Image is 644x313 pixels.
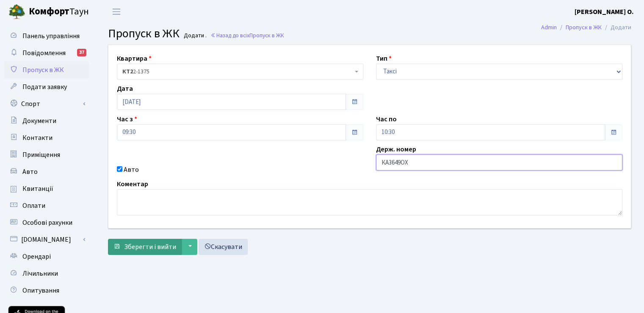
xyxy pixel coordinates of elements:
b: КТ2 [122,67,133,76]
a: Admin [541,23,557,32]
a: Контакти [4,129,89,146]
label: Тип [376,53,392,64]
a: Лічильники [4,265,89,282]
span: Таун [29,5,89,19]
a: Панель управління [4,28,89,45]
a: Повідомлення37 [4,45,89,61]
span: Орендарі [22,252,51,261]
button: Зберегти і вийти [108,239,182,255]
a: Квитанції [4,180,89,197]
a: Орендарі [4,248,89,265]
label: Авто [124,165,139,175]
label: Дата [117,84,133,94]
span: Пропуск в ЖК [22,65,64,75]
span: Повідомлення [22,48,66,58]
span: <b>КТ2</b>&nbsp;&nbsp;&nbsp;2-1375 [122,67,353,76]
a: Пропуск в ЖК [566,23,602,32]
a: Особові рахунки [4,214,89,231]
nav: breadcrumb [528,19,644,36]
b: [PERSON_NAME] О. [575,7,634,17]
span: Оплати [22,201,45,210]
button: Переключити навігацію [106,5,127,19]
span: Документи [22,116,56,126]
a: Оплати [4,197,89,214]
a: Скасувати [199,239,248,255]
span: <b>КТ2</b>&nbsp;&nbsp;&nbsp;2-1375 [117,64,363,80]
a: Авто [4,163,89,180]
span: Приміщення [22,150,60,159]
span: Контакти [22,133,53,143]
label: Коментар [117,179,148,189]
span: Пропуск в ЖК [249,31,284,39]
a: Опитування [4,282,89,299]
a: Назад до всіхПропуск в ЖК [210,31,284,39]
a: Подати заявку [4,78,89,95]
label: Час з [117,114,137,124]
label: Квартира [117,53,152,64]
a: [PERSON_NAME] О. [575,7,634,17]
img: logo.png [8,3,25,20]
li: Додати [602,23,631,32]
span: Авто [22,167,38,176]
a: Документи [4,112,89,129]
small: Додати . [182,32,207,39]
span: Зберегти і вийти [124,242,176,252]
a: Пропуск в ЖК [4,61,89,78]
span: Лічильники [22,269,58,278]
a: [DOMAIN_NAME] [4,231,89,248]
span: Квитанції [22,184,53,193]
span: Подати заявку [22,82,67,92]
input: AA0001AA [376,154,622,170]
div: 37 [77,49,86,56]
label: Час по [376,114,397,124]
span: Пропуск в ЖК [108,25,180,42]
label: Держ. номер [376,144,416,154]
b: Комфорт [29,5,69,18]
span: Особові рахунки [22,218,72,227]
a: Спорт [4,95,89,112]
a: Приміщення [4,146,89,163]
span: Опитування [22,286,59,295]
span: Панель управління [22,31,80,41]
